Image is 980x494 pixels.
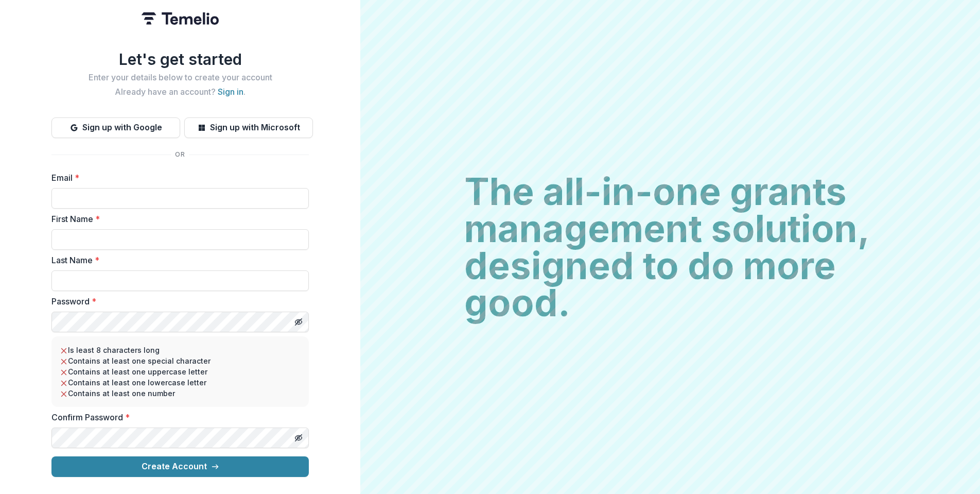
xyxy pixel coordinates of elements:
label: Confirm Password [51,411,303,423]
label: First Name [51,213,303,225]
button: Sign up with Microsoft [184,117,313,138]
button: Sign up with Google [51,117,180,138]
li: Contains at least one special character [60,355,301,366]
button: Create Account [51,456,309,477]
a: Sign in [218,87,243,97]
button: Toggle password visibility [290,314,307,330]
label: Email [51,172,303,184]
li: Contains at least one number [60,388,301,399]
li: Contains at least one lowercase letter [60,377,301,388]
h2: Enter your details below to create your account [51,73,309,82]
img: Temelio [142,12,219,25]
li: Contains at least one uppercase letter [60,366,301,377]
button: Toggle password visibility [290,430,307,446]
li: Is least 8 characters long [60,345,301,355]
label: Last Name [51,254,303,266]
h1: Let's get started [51,50,309,69]
h2: Already have an account? . [51,87,309,97]
label: Password [51,295,303,308]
